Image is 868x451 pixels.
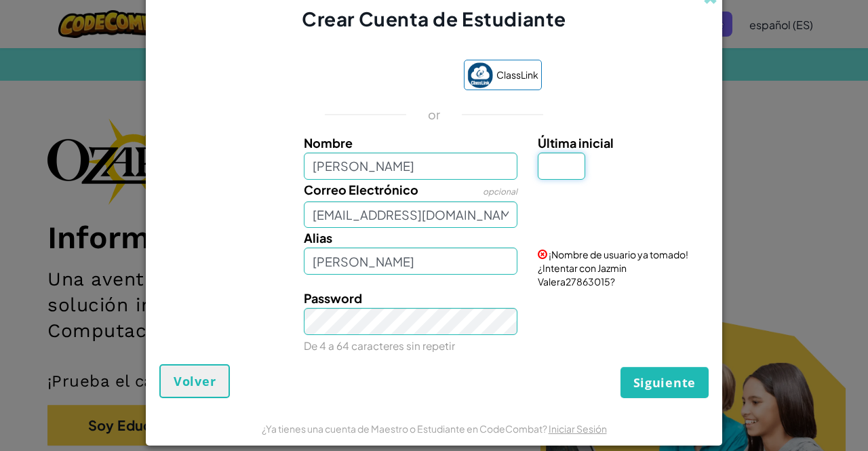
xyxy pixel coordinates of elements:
[304,290,362,306] span: Password
[262,423,549,435] span: ¿Ya tienes una cuenta de Maestro o Estudiante en CodeCombat?
[467,62,493,88] img: classlink-logo-small.png
[304,135,353,151] span: Nombre
[304,182,418,197] span: Correo Electrónico
[483,187,517,197] span: opcional
[174,373,216,389] span: Volver
[319,61,457,91] iframe: Sign in with Google Button
[538,135,614,151] span: Última inicial
[428,106,441,123] p: or
[633,374,696,391] span: Siguiente
[304,339,455,352] small: De 4 a 64 caracteres sin repetir
[538,248,688,288] span: ¡Nombre de usuario ya tomado! ¿Intentar con Jazmin Valera27863015?
[496,65,538,85] span: ClassLink
[620,367,709,398] button: Siguiente
[549,423,607,435] a: Iniciar Sesión
[302,7,566,31] span: Crear Cuenta de Estudiante
[159,364,230,398] button: Volver
[304,230,332,246] span: Alias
